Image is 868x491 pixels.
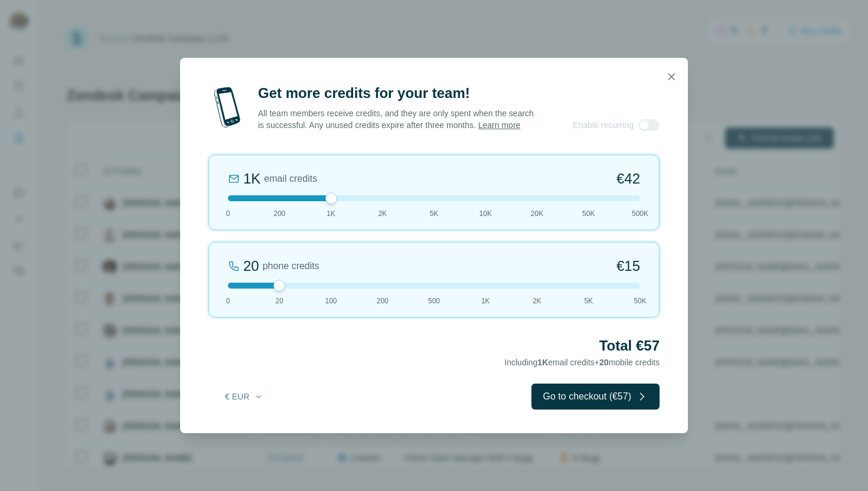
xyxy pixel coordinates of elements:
span: 20 [599,358,609,367]
span: 1K [537,358,548,367]
button: Go to checkout (€57) [531,384,660,410]
span: 50K [582,208,595,219]
span: 0 [226,208,230,219]
h2: Total €57 [208,336,660,355]
span: 2K [533,296,541,306]
div: 20 [243,257,259,276]
span: 5K [584,296,593,306]
span: 50K [634,296,646,306]
span: 5K [430,208,439,219]
span: €42 [616,169,640,188]
button: € EUR [217,386,272,407]
span: 10K [479,208,492,219]
a: Learn more [478,120,521,130]
span: 500 [428,296,440,306]
span: phone credits [263,259,319,273]
span: 0 [226,296,230,306]
span: 2K [378,208,387,219]
img: mobile-phone [208,84,246,131]
span: 20K [531,208,543,219]
span: 1K [327,208,335,219]
span: Including email credits + mobile credits [504,358,660,367]
span: 500K [632,208,648,219]
span: 200 [377,296,389,306]
span: €15 [616,257,640,276]
span: 20 [276,296,283,306]
p: All team members receive credits, and they are only spent when the search is successful. Any unus... [258,107,535,131]
span: email credits [264,172,317,186]
span: 100 [325,296,337,306]
span: 200 [273,208,285,219]
div: 1K [243,169,260,188]
span: 1K [481,296,490,306]
span: Enable recurring [573,119,634,131]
